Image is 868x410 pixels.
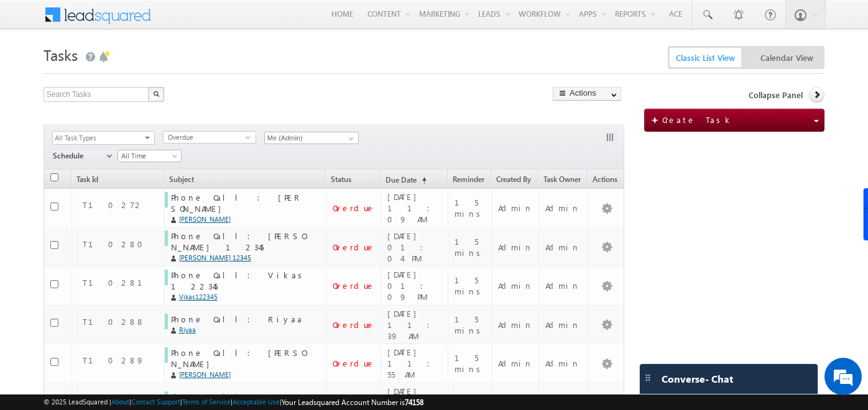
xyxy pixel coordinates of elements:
a: [PERSON_NAME] [179,214,308,225]
div: Phone Call : [PERSON_NAME] [171,192,308,214]
div: Admin [545,203,582,214]
div: Phone Call: [PERSON_NAME] 12345 [171,230,308,253]
div: All Task Types [52,131,155,145]
span: Tasks [44,45,78,65]
div: T10289 [78,355,131,372]
div: Admin [545,319,582,330]
div: Overdue [333,280,375,291]
img: add [651,116,660,124]
div: Admin [498,242,533,253]
span: © 2025 LeadSquared | | | | | [44,396,423,408]
div: T10281 [78,277,131,294]
input: Check all records [50,173,58,181]
a: Riyaa [179,324,308,335]
a: Show All Items [342,132,358,145]
a: Contact Support [131,398,180,406]
div: Admin [498,280,533,291]
span: (sorted ascending) [417,176,427,186]
div: 15 mins [455,352,486,375]
a: Acceptable Use [233,398,280,406]
a: Created By [492,176,538,188]
a: Vikas122345 [179,291,308,303]
button: add Create Task [644,109,824,132]
span: Status [326,176,380,188]
div: Admin [545,280,582,291]
div: T10272 [78,199,131,217]
div: Admin [545,242,582,253]
div: Admin [498,203,533,214]
span: Collapse Panel [749,89,803,101]
div: 15 mins [455,275,486,297]
span: All Task Types [53,132,144,145]
a: Reminder [448,176,491,188]
a: About [111,398,129,406]
span: Overdue [164,132,246,143]
button: Actions [553,87,621,101]
div: 15 mins [455,197,486,219]
div: Overdue [333,358,375,369]
div: 15 mins [455,314,486,336]
span: Converse - Chat [662,373,733,385]
a: [PERSON_NAME] [179,369,308,380]
span: select [145,137,150,141]
div: [DATE] 01:04 PM [387,230,440,264]
span: Classic List View [670,48,741,67]
div: [DATE] 11:39 AM [387,308,440,342]
div: [DATE] 01:09 PM [387,269,440,303]
div: Overdue [333,203,375,214]
span: Your Leadsquared Account Number is [282,398,423,407]
div: [DATE] 11:09 AM [387,191,440,225]
a: Task Owner [539,176,587,188]
div: Phone Call: Surya [171,391,308,403]
span: select [246,134,256,140]
div: T10288 [78,316,131,334]
span: select [107,153,117,158]
div: Overdue [333,242,375,253]
img: carter-drag [643,373,653,383]
div: Admin [498,319,533,330]
a: Terms of Service [182,398,231,406]
div: Phone Call: Riyaa [171,314,308,325]
span: Actions [588,176,624,188]
a: Subject [165,176,325,188]
span: 74158 [405,398,423,407]
div: Admin [545,358,582,369]
span: Create Task [662,114,733,125]
div: 15 mins [455,236,486,258]
a: All Time [118,150,182,162]
div: Admin [498,358,533,369]
div: Phone Call: Vikas122345 [171,270,308,292]
a: [PERSON_NAME] 12345 [179,252,308,263]
div: [DATE] 11:55 AM [387,347,440,380]
div: T10280 [78,239,131,256]
span: Schedule [53,150,107,162]
span: All Time [118,150,178,162]
img: Search [153,91,159,97]
span: Calendar View [751,48,823,67]
a: Due Date(sorted ascending) [381,176,447,188]
div: Phone Call: [PERSON_NAME] [171,347,308,370]
input: Type to Search [264,132,359,144]
a: Task Id [72,176,164,188]
div: Overdue [333,319,375,330]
